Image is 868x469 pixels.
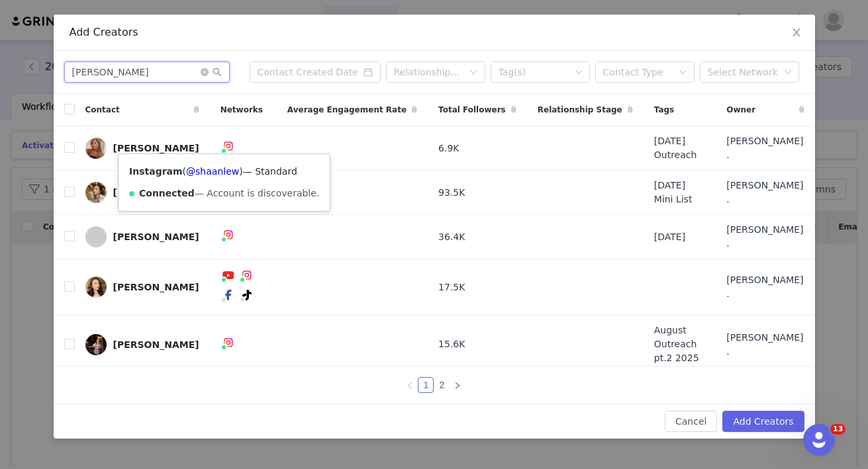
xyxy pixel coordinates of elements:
strong: Connected [139,188,195,198]
span: — Standard [243,166,297,177]
strong: Instagram [129,166,183,177]
i: icon: down [469,68,477,77]
span: 36.4K [438,230,465,244]
span: 93.5K [438,186,465,200]
span: — Account is discoverable. [195,188,319,198]
span: Relationship Stage [538,104,622,116]
img: instagram.svg [223,141,234,151]
a: [PERSON_NAME] [85,138,199,159]
img: instagram.svg [223,230,234,240]
input: Search... [64,62,230,83]
iframe: Intercom live chat [803,424,835,456]
div: [PERSON_NAME] [113,282,199,292]
span: August Outreach pt.2 2025 [654,323,706,365]
span: [DATE] Mini List [654,179,706,206]
span: 13 [830,424,845,435]
div: [PERSON_NAME] [113,232,199,242]
i: icon: down [679,68,687,77]
div: Add Creators [70,25,799,40]
div: Tag(s) [499,65,570,79]
span: [PERSON_NAME] . [726,273,804,301]
input: Contact Created Date [250,62,381,83]
div: Contact Type [603,65,672,79]
span: Total Followers [438,104,506,116]
li: 1 [418,377,434,393]
i: icon: calendar [363,67,373,77]
img: instagram.svg [242,270,252,280]
li: Previous Page [402,377,418,393]
a: [PERSON_NAME] [85,226,199,247]
button: Cancel [665,411,717,432]
a: 1 [418,378,433,392]
div: [PERSON_NAME] [113,143,199,153]
div: Select Network [708,65,779,79]
span: 15.6K [438,337,465,351]
i: icon: down [784,68,792,77]
a: 2 [434,378,449,392]
span: Contact [85,104,120,116]
span: Tags [654,104,674,116]
i: icon: right [454,382,461,390]
span: [DATE] [654,230,685,244]
img: 82eb03e5-082d-4b02-85c6-165a5efc6299.jpg [85,277,107,298]
li: 2 [434,377,450,393]
i: icon: close [791,27,802,38]
img: 8b9f9db7-722c-47f3-9567-27e648d588b0.jpg [85,334,107,355]
a: [PERSON_NAME] [85,277,199,298]
span: [DATE] Outreach [654,134,706,162]
div: [PERSON_NAME] [113,187,199,198]
span: [PERSON_NAME] . [726,134,804,162]
button: Close [778,15,815,52]
a: [PERSON_NAME] [85,182,199,203]
span: Average Engagement Rate [287,104,407,116]
a: [PERSON_NAME] [85,334,199,355]
img: 4a614e94-094b-4117-a986-428478fada2a.jpg [85,138,107,159]
i: icon: left [406,382,414,390]
span: Owner [726,104,755,116]
li: Next Page [450,377,465,393]
span: ( ) [183,166,243,177]
img: instagram.svg [223,337,234,348]
span: Networks [220,104,263,116]
i: icon: close-circle [201,68,209,76]
button: Add Creators [722,411,804,432]
i: icon: search [213,67,222,77]
span: 6.9K [438,142,459,155]
a: @shaanlew [186,166,239,177]
i: icon: down [575,68,583,77]
div: [PERSON_NAME] [113,339,199,350]
span: [PERSON_NAME] . [726,179,804,206]
span: [PERSON_NAME] . [726,331,804,359]
div: Relationship Stage [394,65,463,79]
span: 17.5K [438,280,465,294]
span: [PERSON_NAME] . [726,223,804,251]
img: 4a74bc51-4f83-4c92-a6e4-18be3c38ec4b--s.jpg [85,182,107,203]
